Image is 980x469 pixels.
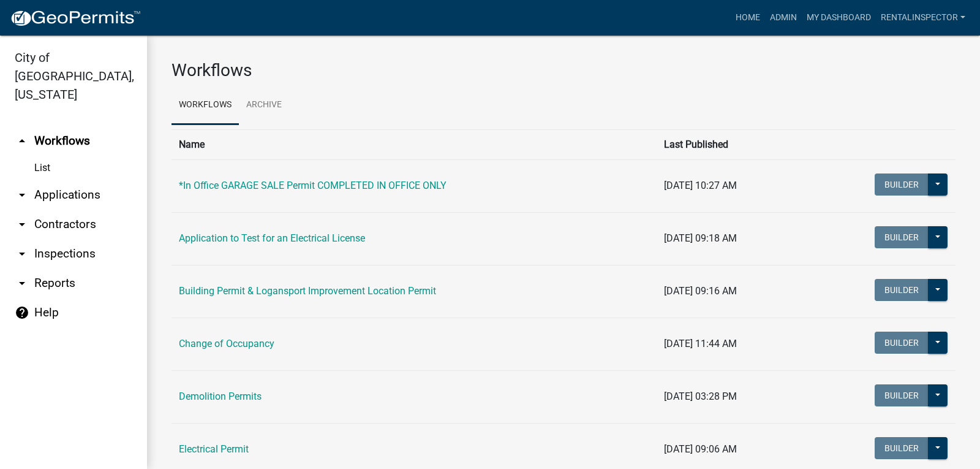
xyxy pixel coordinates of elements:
th: Name [171,129,657,159]
i: arrow_drop_up [15,134,29,148]
span: [DATE] 09:18 AM [664,232,737,244]
button: Builder [875,332,929,354]
a: Archive [239,86,289,125]
a: My Dashboard [802,6,876,29]
button: Builder [875,279,929,301]
a: Application to Test for an Electrical License [179,232,365,244]
span: [DATE] 09:06 AM [664,443,737,455]
i: help [15,305,29,320]
a: Workflows [171,86,239,125]
button: Builder [875,437,929,459]
a: Change of Occupancy [179,338,274,349]
span: [DATE] 03:28 PM [664,391,737,402]
button: Builder [875,226,929,248]
button: Builder [875,173,929,196]
span: [DATE] 11:44 AM [664,338,737,349]
span: [DATE] 10:27 AM [664,180,737,191]
a: Demolition Permits [179,391,262,402]
a: Admin [765,6,802,29]
i: arrow_drop_down [15,246,29,261]
th: Last Published [657,129,848,159]
span: [DATE] 09:16 AM [664,285,737,297]
i: arrow_drop_down [15,276,29,291]
a: Building Permit & Logansport Improvement Location Permit [179,285,436,297]
a: Home [731,6,765,29]
i: arrow_drop_down [15,188,29,202]
a: rentalinspector [876,6,970,29]
i: arrow_drop_down [15,217,29,232]
a: Electrical Permit [179,443,249,455]
a: *In Office GARAGE SALE Permit COMPLETED IN OFFICE ONLY [179,180,447,191]
h3: Workflows [171,60,956,81]
button: Builder [875,384,929,406]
